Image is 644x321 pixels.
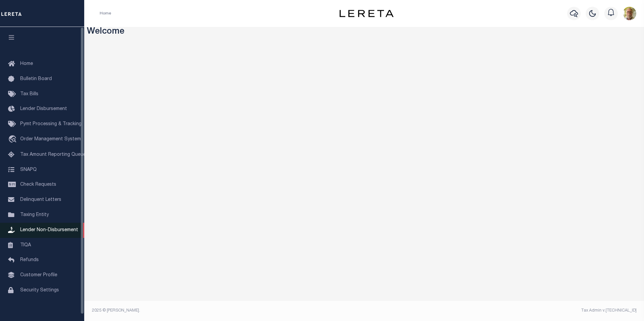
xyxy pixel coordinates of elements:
[8,135,19,144] i: travel_explore
[20,122,82,127] span: Pymt Processing & Tracking
[20,198,61,202] span: Delinquent Letters
[369,308,637,314] div: Tax Admin v.[TECHNICAL_ID]
[20,92,38,97] span: Tax Bills
[20,152,86,157] span: Tax Amount Reporting Queue
[20,62,33,66] span: Home
[20,288,59,293] span: Security Settings
[20,182,56,187] span: Check Requests
[20,137,81,142] span: Order Management System
[20,243,31,247] span: TIQA
[20,77,52,81] span: Bulletin Board
[20,167,37,172] span: SNAPQ
[20,273,57,278] span: Customer Profile
[100,10,111,16] li: Home
[20,107,67,111] span: Lender Disbursement
[87,308,364,314] div: 2025 © [PERSON_NAME].
[20,228,78,233] span: Lender Non-Disbursement
[340,10,393,17] img: logo-dark.svg
[20,258,39,262] span: Refunds
[87,27,642,37] h3: Welcome
[20,213,49,217] span: Taxing Entity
